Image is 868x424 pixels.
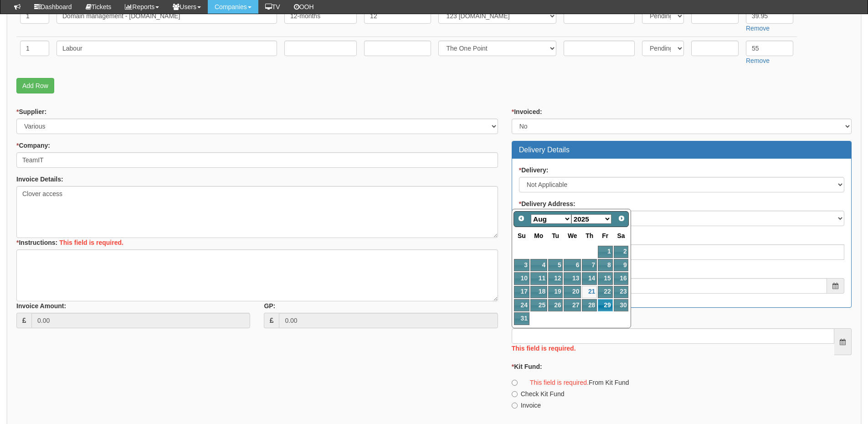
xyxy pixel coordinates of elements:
a: Remove [746,25,770,32]
a: 22 [598,286,612,298]
a: 15 [598,272,612,284]
a: 4 [530,259,547,271]
a: 21 [582,286,597,298]
a: 18 [530,286,547,298]
a: 9 [614,259,629,271]
label: Invoiced: [512,107,542,116]
label: Check Kit Fund [512,389,565,398]
a: 31 [514,312,529,325]
a: Next [615,212,628,225]
span: Saturday [617,232,625,239]
span: Next [618,215,625,222]
input: This field is required.From Kit Fund [512,380,518,386]
label: Kit Fund: [512,362,542,371]
h3: Delivery Details [519,146,844,154]
a: 6 [564,259,581,271]
span: Tuesday [552,232,559,239]
a: 27 [564,299,581,311]
a: 26 [548,299,563,311]
label: From Kit Fund [512,378,629,387]
label: Delivery Address: [519,199,575,208]
a: 23 [614,286,629,298]
a: 2 [614,246,629,258]
span: Sunday [518,232,526,239]
label: Supplier: [16,107,46,116]
input: Check Kit Fund [512,391,518,397]
a: 28 [582,299,597,311]
a: Prev [515,212,528,225]
label: Delivery: [519,165,549,175]
span: Prev [518,215,525,222]
a: 11 [530,272,547,284]
a: 8 [598,259,612,271]
input: Invoice [512,403,518,408]
a: 5 [548,259,563,271]
a: 12 [548,272,563,284]
a: 19 [548,286,563,298]
label: This field is required. [521,378,589,387]
span: Friday [602,232,608,239]
a: 29 [598,299,612,311]
a: 1 [598,246,612,258]
a: 3 [514,259,529,271]
a: 25 [530,299,547,311]
label: Invoice Amount: [16,301,66,310]
label: Invoice [512,401,541,410]
span: Thursday [586,232,593,239]
label: Company: [16,141,50,150]
label: This field is required. [512,344,576,353]
span: Monday [534,232,543,239]
a: 7 [582,259,597,271]
label: Instructions: [16,238,57,247]
a: 10 [514,272,529,284]
a: 30 [614,299,629,311]
label: Invoice Details: [16,175,63,184]
a: 24 [514,299,529,311]
a: 17 [514,286,529,298]
span: Wednesday [568,232,577,239]
label: GP: [264,301,275,310]
a: 14 [582,272,597,284]
label: This field is required. [59,238,123,247]
a: Remove [746,57,770,64]
a: 13 [564,272,581,284]
a: 16 [614,272,629,284]
a: 20 [564,286,581,298]
a: Add Row [16,78,54,93]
